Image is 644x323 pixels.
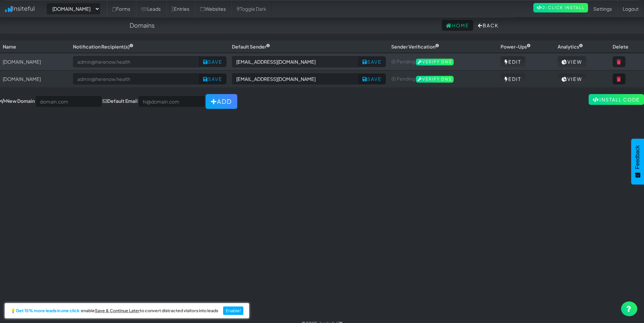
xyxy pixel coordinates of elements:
[610,40,644,53] th: Delete
[103,97,138,104] label: Default Email
[558,43,583,50] span: Analytics
[195,0,231,17] a: Websites
[358,74,386,84] button: Save
[136,0,166,17] a: Leads
[95,308,140,313] u: Save & Continue Later
[232,43,270,50] span: Default Sender
[35,96,102,107] input: domain.com
[533,3,588,12] a: 2-Click Install
[501,43,531,50] span: Power-Ups
[199,74,226,84] button: Save
[442,20,473,31] a: Home
[358,56,386,67] button: Save
[130,22,155,29] h4: Domains
[391,58,415,64] span: ⦿ Pending
[391,43,439,50] span: Sender Verification
[501,74,525,84] a: Edit
[588,0,617,17] a: Settings
[95,309,140,313] a: Save & Continue Later
[474,20,503,31] button: Back
[416,76,454,82] a: Verify DNS
[416,58,454,64] a: Verify DNS
[232,73,359,85] input: hi@example.com
[5,6,12,12] img: icon.png
[206,94,237,109] button: Add
[501,56,525,67] a: Edit
[73,56,200,67] input: admin@herenow.health
[199,56,226,67] button: Save
[391,76,415,82] span: ⦿ Pending
[416,59,454,65] span: Verify DNS
[617,0,644,17] a: Logout
[107,0,136,17] a: Forms
[232,56,359,67] input: hi@example.com
[631,139,644,184] button: Feedback - Show survey
[558,56,586,67] a: View
[635,145,641,169] span: Feedback
[223,306,244,315] button: Enable!
[589,94,644,105] a: Install Code
[138,96,205,107] input: hi@domain.com
[10,309,218,313] h2: 💡 enable to convert distracted visitors into leads
[558,74,586,84] a: View
[73,73,200,85] input: admin@herenow.health
[16,309,81,313] strong: Get 15% more leads in one click:
[416,76,454,83] span: Verify DNS
[166,0,195,17] a: Entries
[231,0,272,17] a: Toggle Dark
[73,43,133,50] span: Notification Recipient(s)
